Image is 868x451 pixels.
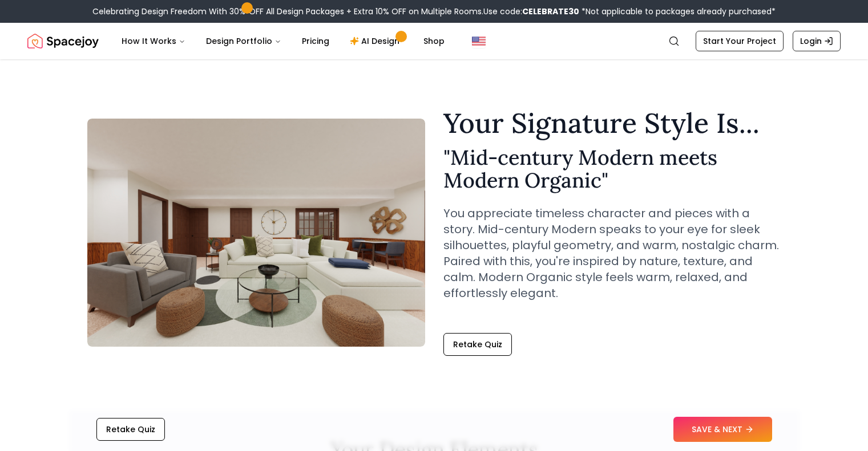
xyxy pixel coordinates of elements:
[673,417,772,442] button: SAVE & NEXT
[522,6,579,17] b: CELEBRATE30
[27,23,841,59] nav: Global
[27,30,99,52] a: Spacejoy
[112,30,195,52] button: How It Works
[483,6,579,17] span: Use code:
[96,418,165,441] button: Retake Quiz
[443,109,781,137] h1: Your Signature Style Is...
[92,6,776,17] div: Celebrating Design Freedom With 30% OFF All Design Packages + Extra 10% OFF on Multiple Rooms.
[414,30,454,52] a: Shop
[579,6,776,17] span: *Not applicable to packages already purchased*
[793,31,841,51] a: Login
[112,30,454,52] nav: Main
[341,30,412,52] a: AI Design
[472,34,486,48] img: United States
[87,119,425,347] img: Mid-century Modern meets Modern Organic Style Example
[293,30,338,52] a: Pricing
[443,333,512,356] button: Retake Quiz
[696,31,784,51] a: Start Your Project
[27,30,99,52] img: Spacejoy Logo
[197,30,290,52] button: Design Portfolio
[443,146,781,192] h2: " Mid-century Modern meets Modern Organic "
[443,205,781,301] p: You appreciate timeless character and pieces with a story. Mid-century Modern speaks to your eye ...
